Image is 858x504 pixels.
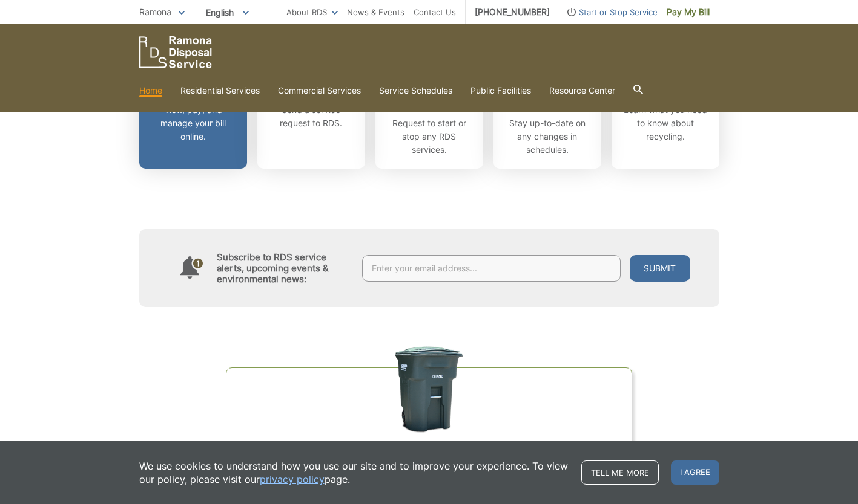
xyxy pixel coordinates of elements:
[549,84,615,97] a: Resource Center
[217,252,350,285] h4: Subscribe to RDS service alerts, upcoming events & environmental news:
[414,5,456,19] a: Contact Us
[266,103,356,130] p: Send a service request to RDS.
[630,255,690,282] button: Submit
[347,5,404,19] a: News & Events
[362,255,621,282] input: Enter your email address...
[384,117,474,157] p: Request to start or stop any RDS services.
[139,36,212,68] a: EDCD logo. Return to the homepage.
[286,5,338,19] a: About RDS
[379,84,452,97] a: Service Schedules
[139,459,569,486] p: We use cookies to understand how you use our site and to improve your experience. To view our pol...
[139,84,162,97] a: Home
[197,2,258,22] span: English
[139,7,171,17] span: Ramona
[581,460,659,485] a: Tell me more
[148,103,238,143] p: View, pay, and manage your bill online.
[503,117,592,157] p: Stay up-to-date on any changes in schedules.
[671,460,719,485] span: I agree
[260,473,325,486] a: privacy policy
[180,84,260,97] a: Residential Services
[667,5,710,19] span: Pay My Bill
[470,84,531,97] a: Public Facilities
[621,103,710,143] p: Learn what you need to know about recycling.
[278,84,361,97] a: Commercial Services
